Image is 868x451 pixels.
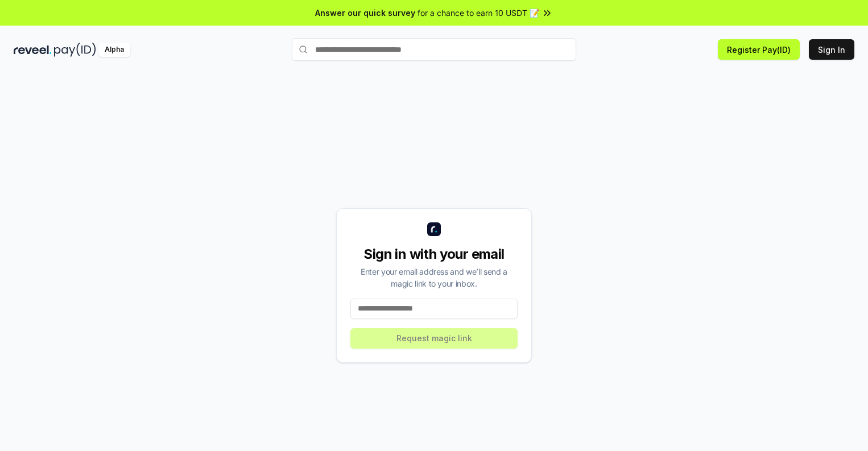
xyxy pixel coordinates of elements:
div: Sign in with your email [350,245,518,263]
img: reveel_dark [14,43,52,57]
img: pay_id [54,43,96,57]
span: for a chance to earn 10 USDT 📝 [418,7,539,19]
button: Sign In [809,39,854,60]
div: Alpha [98,43,130,57]
img: logo_small [427,222,441,236]
div: Enter your email address and we’ll send a magic link to your inbox. [350,266,518,289]
button: Register Pay(ID) [718,39,800,60]
span: Answer our quick survey [315,7,415,19]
